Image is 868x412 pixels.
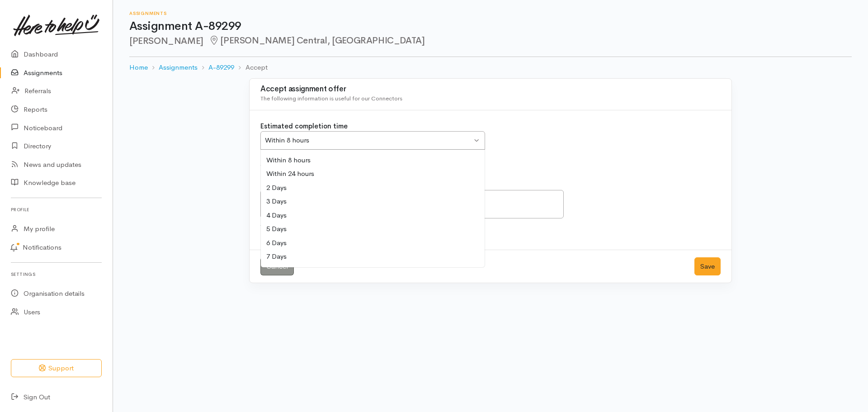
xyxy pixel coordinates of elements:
a: A-89299 [208,62,234,73]
div: Within 24 hours [261,167,485,181]
span: The following information is useful for our Connectors [260,95,402,102]
h3: Accept assignment offer [260,85,721,94]
div: 6 Days [261,236,485,250]
div: 7 Days [261,250,485,264]
div: 4 Days [261,208,485,223]
nav: breadcrumb [129,57,852,78]
div: 2 Days [261,181,485,195]
div: 3 Days [261,194,485,208]
h6: Assignments [129,11,852,16]
span: [PERSON_NAME] Central, [GEOGRAPHIC_DATA] [209,35,425,46]
label: Estimated completion time [260,121,348,132]
li: Accept [234,62,267,73]
button: Support [11,359,102,378]
h6: Settings [11,268,102,280]
h1: Assignment A-89299 [129,20,852,33]
a: Home [129,62,148,73]
a: Assignments [159,62,198,73]
h2: [PERSON_NAME] [129,36,852,46]
div: 5 Days [261,222,485,236]
div: Within 8 hours [265,135,472,146]
div: Within 8 hours [261,153,485,167]
h6: Profile [11,204,102,216]
button: Save [694,257,721,276]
